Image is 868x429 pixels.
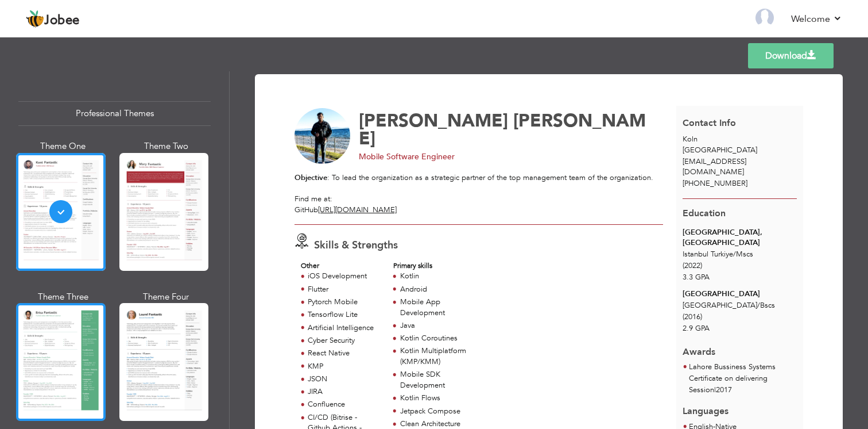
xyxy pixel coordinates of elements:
span: (2022) [683,261,702,271]
div: Android [400,284,472,295]
div: Mobile SDK Development [400,369,472,390]
img: Profile Img [755,9,774,27]
span: Awards [683,337,715,359]
strong: Objective [294,173,327,183]
div: Java [400,320,472,331]
span: Languages [683,396,728,418]
span: Education [683,207,726,220]
div: Mobile App Development [400,297,472,318]
span: Lahore Bussiness Systems [689,362,776,372]
div: iOS Development [308,271,380,282]
span: Jobee [44,14,80,27]
div: JSON [308,374,380,385]
div: Professional Themes [18,101,211,126]
div: JIRA [308,386,380,397]
span: [PERSON_NAME] [359,109,646,151]
div: Theme Two [122,140,211,152]
div: Theme Four [122,291,211,303]
img: jobee.io [26,10,44,28]
div: Kotlin Multiplatform (KMP/KMM) [400,346,472,367]
span: Koln [683,134,697,144]
span: / [757,300,760,311]
div: Theme One [18,140,108,152]
a: Welcome [791,12,842,26]
span: [GEOGRAPHIC_DATA] Bscs [683,300,775,311]
div: Tensorflow Lite [308,309,380,320]
span: / [733,249,736,259]
div: Primary skills [393,261,472,271]
div: Theme Three [18,291,108,303]
span: Certificate on delivering Session [689,373,768,395]
div: Cyber Security [308,335,380,346]
span: (2016) [683,312,702,322]
img: No image [294,108,351,164]
a: Jobee [26,10,80,28]
span: 3.3 GPA [683,272,710,282]
div: [GEOGRAPHIC_DATA] [683,289,797,300]
div: Kotlin Flows [400,393,472,404]
span: 2.9 GPA [683,323,710,334]
span: Contact Info [683,117,736,129]
a: Download [748,43,834,68]
div: Pytorch Mobile [308,297,380,308]
div: : To lead the organization as a strategic partner of the top management team of the organization.... [294,173,663,215]
div: Artificial Intelligence [308,323,380,334]
div: Other [301,261,380,271]
span: Mobile Software Engineer [359,151,455,162]
span: [PHONE_NUMBER] [683,178,747,189]
div: [GEOGRAPHIC_DATA], [GEOGRAPHIC_DATA] [683,227,797,248]
span: [PERSON_NAME] [359,109,508,133]
div: Kotlin [400,271,472,282]
div: Flutter [308,284,380,295]
span: [GEOGRAPHIC_DATA] [683,145,757,155]
div: Jetpack Compose [400,406,472,417]
span: | [714,385,716,395]
u: [URL][DOMAIN_NAME] [318,205,397,215]
div: React Native [308,348,380,359]
div: Kotlin Coroutines [400,333,472,344]
span: [EMAIL_ADDRESS][DOMAIN_NAME] [683,156,746,178]
div: Confluence [308,399,380,410]
span: 2017 [716,385,732,395]
div: KMP [308,361,380,372]
span: Skills & Strengths [314,238,398,252]
span: Istanbul Turkiye Mscs [683,249,753,259]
